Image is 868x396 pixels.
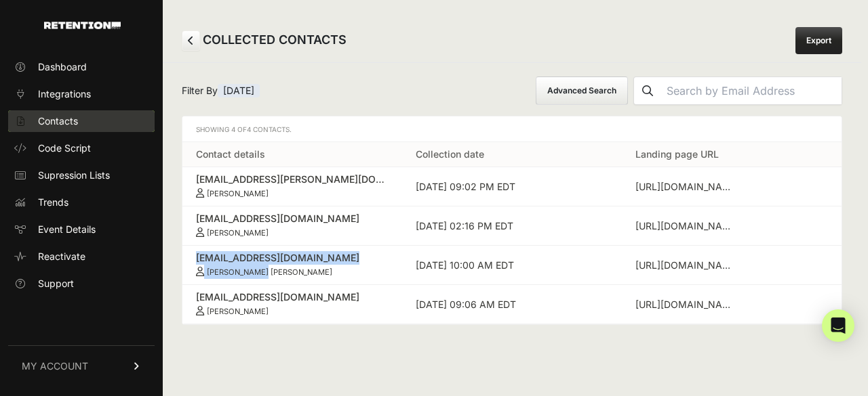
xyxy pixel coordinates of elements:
[635,219,737,233] div: https://ycgfunds.com/
[196,125,292,133] span: Showing 4 of
[8,110,155,132] a: Contacts
[196,173,389,186] div: [EMAIL_ADDRESS][PERSON_NAME][DOMAIN_NAME]
[38,87,91,101] span: Integrations
[8,273,155,294] a: Support
[44,22,121,29] img: Retention.com
[182,84,260,97] span: Filter By
[8,83,155,105] a: Integrations
[8,164,155,186] a: Supression Lists
[218,84,260,97] span: [DATE]
[795,27,842,54] a: Export
[207,228,269,238] small: [PERSON_NAME]
[38,169,110,182] span: Supression Lists
[8,345,155,387] a: MY ACCOUNT
[38,223,96,236] span: Event Details
[402,285,622,324] td: [DATE] 09:06 AM EDT
[196,251,389,265] div: [EMAIL_ADDRESS][DOMAIN_NAME]
[8,56,155,78] a: Dashboard
[635,259,737,272] div: https://ycginvestments.com/
[196,290,389,304] div: [EMAIL_ADDRESS][DOMAIN_NAME]
[182,30,347,51] h2: COLLECTED CONTACTS
[38,114,78,128] span: Contacts
[38,196,68,209] span: Trends
[207,307,269,316] small: [PERSON_NAME]
[635,180,737,194] div: https://ycginvestments.com/team/brian-yacktman/
[416,148,484,160] a: Collection date
[38,250,85,263] span: Reactivate
[822,309,854,342] div: Open Intercom Messenger
[536,76,628,105] button: Advanced Search
[196,212,389,225] div: [EMAIL_ADDRESS][DOMAIN_NAME]
[247,125,292,133] span: 4 Contacts.
[661,77,842,104] input: Search by Email Address
[38,60,87,74] span: Dashboard
[8,246,155,267] a: Reactivate
[207,267,332,277] small: [PERSON_NAME] [PERSON_NAME]
[207,189,269,198] small: [PERSON_NAME]
[196,251,389,277] a: [EMAIL_ADDRESS][DOMAIN_NAME] [PERSON_NAME] [PERSON_NAME]
[196,290,389,316] a: [EMAIL_ADDRESS][DOMAIN_NAME] [PERSON_NAME]
[402,206,622,246] td: [DATE] 02:16 PM EDT
[8,219,155,240] a: Event Details
[8,137,155,159] a: Code Script
[402,167,622,206] td: [DATE] 09:02 PM EDT
[196,148,265,160] a: Contact details
[38,141,91,155] span: Code Script
[8,192,155,213] a: Trends
[38,277,74,290] span: Support
[635,148,719,160] a: Landing page URL
[402,246,622,285] td: [DATE] 10:00 AM EDT
[196,212,389,238] a: [EMAIL_ADDRESS][DOMAIN_NAME] [PERSON_NAME]
[635,298,737,311] div: https://ycginvestments.com/?utm_source=chatgpt.com
[196,173,389,198] a: [EMAIL_ADDRESS][PERSON_NAME][DOMAIN_NAME] [PERSON_NAME]
[22,359,88,373] span: MY ACCOUNT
